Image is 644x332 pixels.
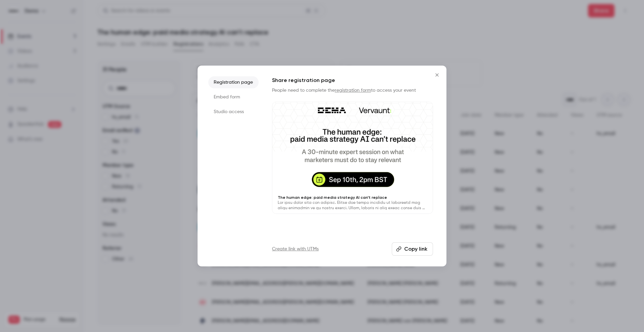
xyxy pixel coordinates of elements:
[272,87,433,94] p: People need to complete the to access your event
[272,102,433,214] a: The human edge: paid media strategy AI can’t replaceLor ipsu dolor sita con adipisc. Elitse doe t...
[278,200,427,211] p: Lor ipsu dolor sita con adipisc. Elitse doe tempo incididu ut laboreetd mag aliqu enimadmin ve qu...
[335,88,371,93] a: registration form
[272,76,433,84] h1: Share registration page
[278,195,427,200] p: The human edge: paid media strategy AI can’t replace
[392,242,433,256] button: Copy link
[208,91,259,103] li: Embed form
[430,68,444,82] button: Close
[272,246,319,252] a: Create link with UTMs
[208,76,259,88] li: Registration page
[208,106,259,118] li: Studio access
